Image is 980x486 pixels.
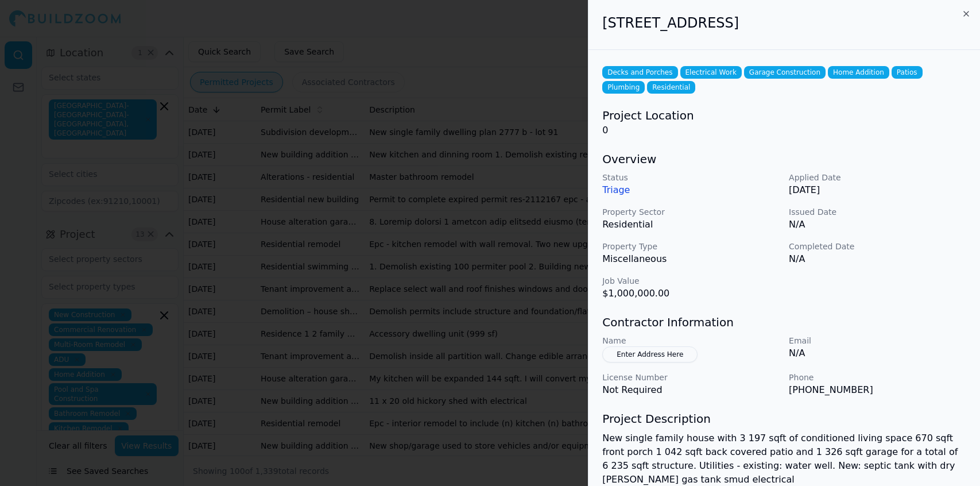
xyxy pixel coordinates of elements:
p: Status [602,172,780,183]
p: Property Sector [602,206,780,218]
p: License Number [602,372,780,383]
p: Job Value [602,275,780,287]
span: Patios [892,66,923,79]
p: [DATE] [789,183,966,197]
div: 0 [602,107,966,137]
p: [PHONE_NUMBER] [789,383,966,397]
span: Electrical Work [680,66,742,79]
p: N/A [789,252,966,266]
p: Triage [602,183,780,197]
button: Enter Address Here [602,346,698,362]
h3: Project Location [602,107,966,124]
span: Garage Construction [744,66,826,79]
h2: [STREET_ADDRESS] [602,14,966,32]
h3: Overview [602,151,966,167]
p: Name [602,335,780,346]
span: Residential [647,81,695,94]
p: Applied Date [789,172,966,183]
p: Completed Date [789,241,966,252]
p: Email [789,335,966,346]
p: $1,000,000.00 [602,287,780,300]
p: Issued Date [789,206,966,218]
p: Property Type [602,241,780,252]
p: Residential [602,218,780,232]
span: Home Addition [828,66,889,79]
p: Not Required [602,383,780,397]
h3: Project Description [602,411,966,427]
p: Miscellaneous [602,252,780,266]
span: Decks and Porches [602,66,677,79]
h3: Contractor Information [602,314,966,330]
span: Plumbing [602,81,645,94]
p: Phone [789,372,966,383]
p: N/A [789,218,966,232]
p: N/A [789,346,966,360]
